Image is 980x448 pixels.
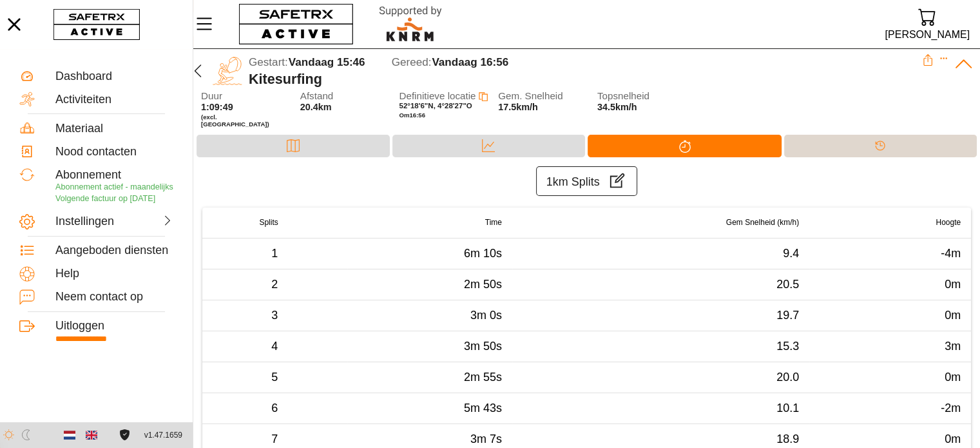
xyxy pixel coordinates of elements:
span: Vandaag 16:56 [432,56,508,68]
td: 3m [809,331,971,362]
img: KITE_SURFING.svg [213,56,242,86]
td: 0m [809,269,971,300]
span: 3m 50s [464,340,502,353]
img: en.svg [86,429,97,441]
span: Om 16:56 [399,112,425,119]
td: 0m [809,300,971,331]
div: Nood contacten [55,145,173,159]
span: Abonnement actief - maandelijks [55,182,173,191]
div: Dashboard [55,70,173,84]
a: Licentieovereenkomst [116,429,133,440]
span: Definitieve locatie [399,90,476,101]
div: Splitsen [588,135,782,157]
span: Gereed: [392,56,432,68]
span: 3m 7s [470,433,502,445]
span: Duur [201,91,283,102]
span: Afstand [300,91,383,102]
span: 2m 50s [464,278,502,291]
div: Abonnement [55,168,173,182]
span: 3m 0s [470,309,502,322]
div: Aangeboden diensten [55,244,173,258]
span: 1 [271,247,278,260]
th: Hoogte [809,208,971,239]
span: 3 [271,309,278,322]
span: 5m 43s [464,402,502,414]
img: Help.svg [19,266,35,282]
span: 18.9 [776,433,799,445]
div: Tijdlijn [784,135,977,157]
div: Instellingen [55,215,112,229]
span: 5 [271,371,278,384]
div: Kitesurfing [249,71,922,88]
span: 6m 10s [464,247,502,260]
span: Topsnelheid [597,91,680,102]
img: ModeDark.svg [21,429,32,440]
th: Splits [202,208,347,239]
button: Terug [187,54,208,88]
span: 15.3 [776,340,799,353]
th: Time [347,208,512,239]
div: Help [55,267,173,281]
button: v1.47.1659 [137,425,190,446]
span: 52°18'6"N, 4°28'27"O [399,102,472,110]
span: Volgende factuur op [DATE] [55,194,155,203]
th: Gem Snelheid (km/h) [512,208,809,239]
button: English [81,424,102,446]
img: ContactUs.svg [19,289,35,305]
span: 19.7 [776,309,799,322]
span: 20.0 [776,371,799,384]
div: Data [392,135,586,157]
span: 2m 55s [464,371,502,384]
td: -2m [809,393,971,424]
div: [PERSON_NAME] [885,26,970,43]
div: Neem contact op [55,290,173,304]
span: 1km Splits [546,172,600,192]
span: 2 [271,278,278,291]
span: v1.47.1659 [144,429,182,442]
div: Activiteiten [55,93,173,107]
span: 4 [271,340,278,353]
span: Gem. Snelheid [498,91,581,102]
span: 9.4 [783,247,799,260]
button: 1km Splits [536,166,638,196]
span: 1:09:49 [201,102,233,112]
button: Menu [193,10,226,37]
img: RescueLogo.svg [364,3,457,45]
span: 20.5 [776,278,799,291]
img: Activities.svg [19,92,35,107]
img: nl.svg [64,429,75,441]
td: 0m [809,362,971,393]
span: 10.1 [776,402,799,414]
img: Equipment.svg [19,121,35,136]
div: Uitloggen [55,319,173,333]
button: Dutch [59,424,81,446]
div: Materiaal [55,122,173,136]
img: ModeLight.svg [3,429,14,440]
span: (excl. [GEOGRAPHIC_DATA]) [201,113,283,128]
img: Subscription.svg [19,167,35,182]
span: Vandaag 15:46 [289,56,365,68]
span: 7 [271,433,278,445]
span: 17.5km/h [498,102,538,112]
span: 20.4km [300,102,332,112]
td: -4m [809,239,971,269]
button: Expand [939,54,948,63]
span: 34.5km/h [597,102,637,112]
div: Kaart [197,135,390,157]
span: 6 [271,402,278,414]
span: Gestart: [249,56,288,68]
